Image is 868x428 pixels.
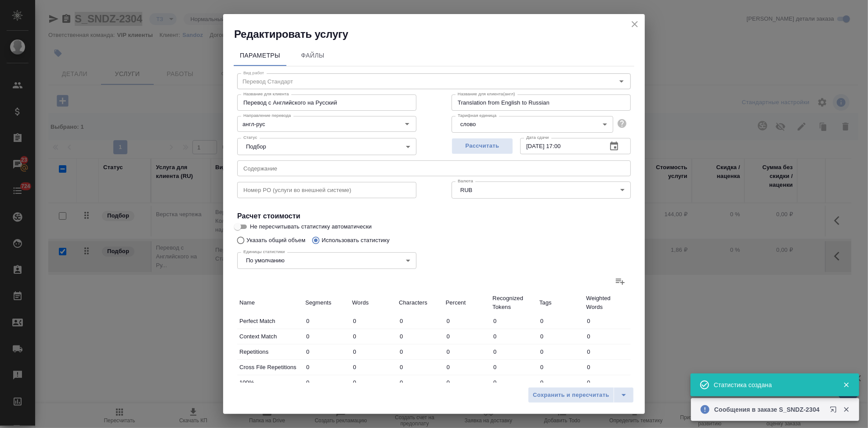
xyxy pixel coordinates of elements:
[458,186,475,194] button: RUB
[239,298,301,307] p: Name
[234,27,645,41] h2: Редактировать услугу
[490,330,537,343] input: ✎ Введи что-нибудь
[837,406,855,413] button: Закрыть
[397,361,444,374] input: ✎ Введи что-нибудь
[584,315,631,327] input: ✎ Введи что-нибудь
[825,401,846,422] button: Открыть в новой вкладке
[397,330,444,343] input: ✎ Введи что-нибудь
[537,315,584,327] input: ✎ Введи что-нибудь
[446,298,488,307] p: Percent
[292,50,334,61] span: Файлы
[492,294,535,312] p: Recognized Tokens
[243,143,269,150] button: Подбор
[239,332,301,341] p: Context Match
[537,345,584,358] input: ✎ Введи что-нибудь
[537,376,584,389] input: ✎ Введи что-нибудь
[239,363,301,372] p: Cross File Repetitions
[444,315,491,327] input: ✎ Введи что-нибудь
[533,390,609,400] span: Сохранить и пересчитать
[714,405,824,414] p: Сообщения в заказе S_SNDZ-2304
[444,376,491,389] input: ✎ Введи что-нибудь
[350,376,397,389] input: ✎ Введи что-нибудь
[303,315,350,327] input: ✎ Введи что-нибудь
[237,138,416,155] div: Подбор
[458,120,478,128] button: слово
[490,361,537,374] input: ✎ Введи что-нибудь
[397,315,444,327] input: ✎ Введи что-нибудь
[237,211,631,221] h4: Расчет стоимости
[303,330,350,343] input: ✎ Введи что-нибудь
[397,376,444,389] input: ✎ Введи что-нибудь
[490,376,537,389] input: ✎ Введи что-нибудь
[456,141,508,151] span: Рассчитать
[584,361,631,374] input: ✎ Введи что-нибудь
[528,387,614,403] button: Сохранить и пересчитать
[350,361,397,374] input: ✎ Введи что-нибудь
[303,345,350,358] input: ✎ Введи что-нибудь
[444,361,491,374] input: ✎ Введи что-нибудь
[399,298,441,307] p: Characters
[714,381,830,389] div: Статистика создана
[250,222,372,231] span: Не пересчитывать статистику автоматически
[584,330,631,343] input: ✎ Введи что-нибудь
[444,330,491,343] input: ✎ Введи что-нибудь
[239,348,301,356] p: Repetitions
[528,387,634,403] div: split button
[401,118,413,130] button: Open
[237,252,416,269] div: По умолчанию
[397,345,444,358] input: ✎ Введи что-нибудь
[243,257,287,264] button: По умолчанию
[239,50,281,61] span: Параметры
[537,361,584,374] input: ✎ Введи что-нибудь
[539,298,582,307] p: Tags
[452,116,613,133] div: слово
[350,315,397,327] input: ✎ Введи что-нибудь
[452,138,513,154] button: Рассчитать
[628,18,641,31] button: close
[239,317,301,326] p: Perfect Match
[837,381,855,389] button: Закрыть
[239,378,301,387] p: 100%
[490,345,537,358] input: ✎ Введи что-нибудь
[584,345,631,358] input: ✎ Введи что-нибудь
[305,298,348,307] p: Segments
[350,345,397,358] input: ✎ Введи что-нибудь
[352,298,395,307] p: Words
[444,345,491,358] input: ✎ Введи что-нибудь
[584,376,631,389] input: ✎ Введи что-нибудь
[452,181,631,198] div: RUB
[303,376,350,389] input: ✎ Введи что-нибудь
[490,315,537,327] input: ✎ Введи что-нибудь
[350,330,397,343] input: ✎ Введи что-нибудь
[610,271,631,292] label: Добавить статистику
[303,361,350,374] input: ✎ Введи что-нибудь
[537,330,584,343] input: ✎ Введи что-нибудь
[586,294,629,312] p: Weighted Words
